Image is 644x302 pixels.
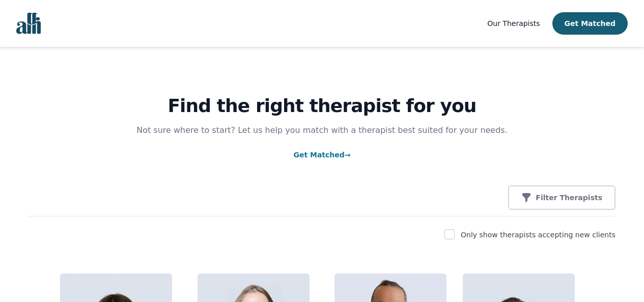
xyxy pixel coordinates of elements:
[293,151,350,159] a: Get Matched
[461,231,615,239] label: Only show therapists accepting new clients
[508,185,615,210] button: Filter Therapists
[29,96,615,116] h1: Find the right therapist for you
[487,17,540,30] a: Our Therapists
[536,193,602,203] p: Filter Therapists
[487,19,540,28] span: Our Therapists
[127,124,518,136] p: Not sure where to start? Let us help you match with a therapist best suited for your needs.
[16,13,41,34] img: alli logo
[552,12,628,35] button: Get Matched
[345,151,351,159] span: →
